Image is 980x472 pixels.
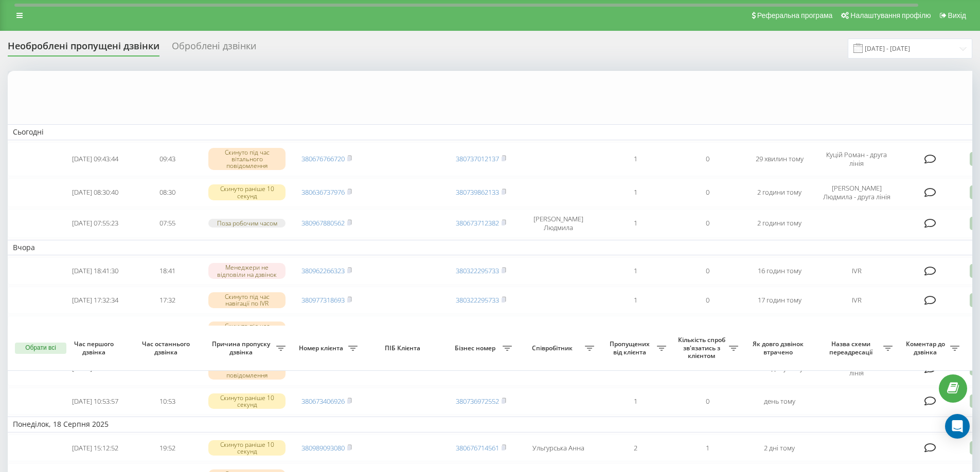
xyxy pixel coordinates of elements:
a: 380676766720 [301,154,345,163]
td: 2 [599,435,671,462]
a: 380676714561 [456,443,499,452]
div: Поза робочим часом [208,219,286,228]
span: Бізнес номер [450,344,503,352]
td: 1 [671,435,743,462]
span: Співробітник [522,344,585,352]
span: Реферальна програма [757,11,833,20]
td: [DATE] 07:55:23 [59,209,131,238]
button: Обрати всі [15,343,66,354]
span: Назва схеми переадресації [821,340,883,356]
td: [PERSON_NAME] Людмила - друга лінія [815,178,898,207]
div: Скинуто раніше 10 секунд [208,440,286,456]
span: ПІБ Клієнта [371,344,436,352]
span: Коментар до дзвінка [903,340,950,356]
div: Менеджери не відповіли на дзвінок [208,263,286,278]
td: 1 [599,142,671,176]
td: 1 [599,209,671,238]
a: 380737012137 [456,154,499,163]
td: 1 [599,316,671,350]
td: 1 [599,287,671,314]
span: Налаштування профілю [850,11,931,20]
a: 380739862133 [456,187,499,197]
span: Як довго дзвінок втрачено [752,340,807,356]
td: 1 [599,388,671,415]
a: 380962266323 [301,266,345,275]
td: день тому [743,388,815,415]
a: 380967880562 [301,218,345,228]
td: [DATE] 15:12:52 [59,435,131,462]
td: [DATE] 17:32:34 [59,287,131,314]
td: 09:43 [131,142,203,176]
td: 16 годин тому [743,257,815,285]
a: 380989093080 [301,443,345,452]
td: [DATE] 13:50:11 [59,316,131,350]
a: 380673712382 [456,218,499,228]
a: 380673406926 [301,397,345,406]
td: [DATE] 09:43:44 [59,142,131,176]
td: 07:55 [131,209,203,238]
td: 18:41 [131,257,203,285]
div: Open Intercom Messenger [945,414,970,439]
span: Кількість спроб зв'язатись з клієнтом [676,336,729,360]
td: 29 хвилин тому [743,142,815,176]
td: 0 [671,209,743,238]
td: 0 [671,178,743,207]
span: Причина пропуску дзвінка [208,340,276,356]
td: 2 години тому [743,178,815,207]
td: [PERSON_NAME] Людмила [517,209,599,238]
a: 380322295733 [456,266,499,275]
div: Скинуто під час вітального повідомлення [208,148,286,171]
td: 1 [599,257,671,285]
td: 2 дні тому [743,435,815,462]
td: Куцій Роман - друга лінія [815,142,898,176]
td: 20 годин тому [743,316,815,350]
td: 19:52 [131,435,203,462]
div: Необроблені пропущені дзвінки [8,41,159,56]
td: 0 [671,257,743,285]
td: 0 [671,287,743,314]
td: Куцій Роман - друга лінія [815,316,898,350]
td: 17 годин тому [743,287,815,314]
span: Час останнього дзвінка [139,340,195,356]
td: 0 [671,316,743,350]
td: 13:50 [131,316,203,350]
td: [DATE] 10:53:57 [59,388,131,415]
span: Пропущених від клієнта [604,340,657,356]
td: 08:30 [131,178,203,207]
td: 0 [671,388,743,415]
div: Скинуто під час вітального повідомлення [208,322,286,344]
td: IVR [815,287,898,314]
a: 380636737976 [301,187,345,197]
td: [DATE] 18:41:30 [59,257,131,285]
td: 17:32 [131,287,203,314]
td: 1 [599,178,671,207]
div: Скинуто під час навігації по IVR [208,292,286,308]
div: Скинуто раніше 10 секунд [208,393,286,409]
div: Скинуто раніше 10 секунд [208,184,286,200]
td: [DATE] 08:30:40 [59,178,131,207]
td: 10:53 [131,388,203,415]
td: 2 години тому [743,209,815,238]
span: Вихід [948,11,966,20]
td: Ульгурська Анна [517,435,599,462]
td: 0 [671,142,743,176]
span: Час першого дзвінка [67,340,123,356]
a: 380322295733 [456,295,499,305]
a: 380736972552 [456,397,499,406]
span: Номер клієнта [296,344,348,352]
a: 380977318693 [301,295,345,305]
td: IVR [815,257,898,285]
div: Оброблені дзвінки [172,41,256,56]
